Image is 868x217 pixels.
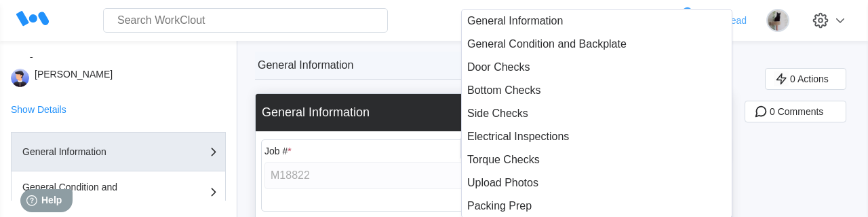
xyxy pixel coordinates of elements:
div: Electrical Inspections [467,131,726,143]
div: Bottom Checks [467,84,726,97]
div: Door Checks [467,61,726,73]
button: 0 Actions [765,68,846,90]
img: user-5.png [11,69,29,87]
div: General Information [467,15,726,27]
div: General Information [258,59,353,71]
div: Packing Prep [467,200,726,212]
div: General Condition and Backplate [22,182,158,201]
button: General Information [11,132,226,171]
span: 0 Comments [770,107,823,116]
button: General Condition and Backplate [11,171,226,213]
div: General Information [262,105,370,120]
div: General Condition and Backplate [467,38,726,50]
img: stormageddon_tree.jpg [766,9,789,32]
div: Upload Photos [467,177,726,189]
button: Show Details [11,105,66,114]
button: 0 Comments [745,101,846,122]
div: Job # [264,146,292,156]
input: Search WorkClout [103,8,388,33]
div: Torque Checks [467,154,726,166]
div: [PERSON_NAME] [35,69,113,87]
div: General Information [22,147,158,156]
span: 0 Actions [790,74,829,84]
input: Type here... [264,162,723,189]
div: Side Checks [467,107,726,120]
